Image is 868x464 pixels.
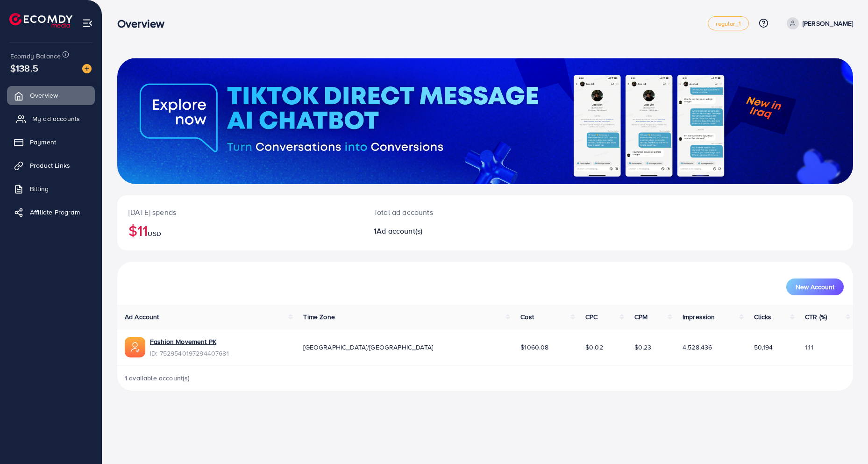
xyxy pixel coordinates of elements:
[585,343,603,352] span: $0.02
[128,221,351,239] h2: $11
[520,343,548,352] span: $1060.08
[10,51,61,61] span: Ecomdy Balance
[828,422,861,457] iframe: Chat
[150,349,229,358] span: ID: 7529540197294407681
[754,312,772,321] span: Clicks
[10,61,38,75] span: $138.5
[128,207,351,218] p: [DATE] spends
[683,343,712,352] span: 4,528,436
[520,312,534,321] span: Cost
[805,312,827,321] span: CTR (%)
[30,161,70,170] span: Product Links
[303,312,334,321] span: Time Zone
[7,86,95,105] a: Overview
[32,114,80,123] span: My ad accounts
[125,337,145,357] img: ic-ads-acc.e4c84228.svg
[377,226,422,236] span: Ad account(s)
[117,17,172,30] h3: Overview
[82,64,92,73] img: image
[7,156,95,175] a: Product Links
[150,337,229,346] a: Fashion Movement PK
[7,179,95,198] a: Billing
[783,17,853,29] a: [PERSON_NAME]
[82,18,93,29] img: menu
[148,229,161,238] span: USD
[30,137,56,147] span: Payment
[7,109,95,128] a: My ad accounts
[803,18,853,29] p: [PERSON_NAME]
[374,227,535,236] h2: 1
[303,343,433,352] span: [GEOGRAPHIC_DATA]/[GEOGRAPHIC_DATA]
[634,343,652,352] span: $0.23
[30,207,80,217] span: Affiliate Program
[796,284,834,290] span: New Account
[634,312,647,321] span: CPM
[585,312,598,321] span: CPC
[30,184,49,193] span: Billing
[716,21,740,27] span: regular_1
[9,13,72,28] img: logo
[786,278,844,295] button: New Account
[683,312,715,321] span: Impression
[754,343,773,352] span: 50,194
[708,16,748,30] a: regular_1
[805,343,813,352] span: 1.11
[125,312,159,321] span: Ad Account
[374,207,535,218] p: Total ad accounts
[30,91,58,100] span: Overview
[7,203,95,221] a: Affiliate Program
[125,373,190,383] span: 1 available account(s)
[7,133,95,151] a: Payment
